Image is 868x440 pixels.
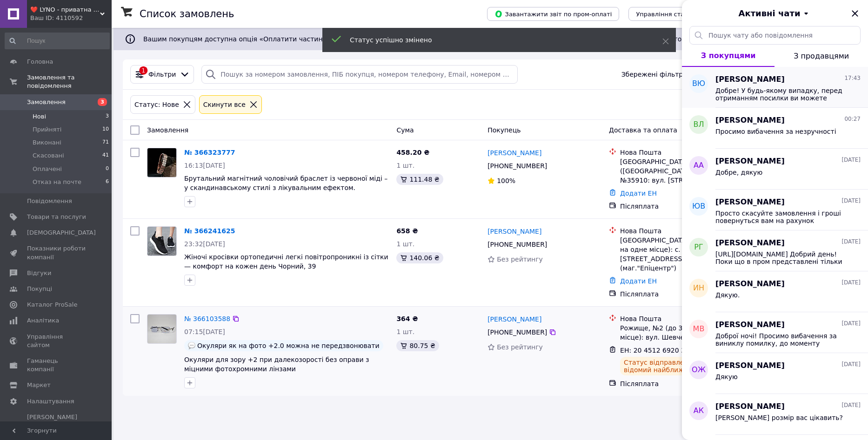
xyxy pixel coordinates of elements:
[486,238,549,251] div: [PHONE_NUMBER]
[27,333,86,349] span: Управління сайтом
[140,8,234,20] h1: Список замовлень
[693,324,705,335] span: МВ
[184,227,235,235] a: № 366241625
[682,230,868,271] button: рг[PERSON_NAME][DATE][URL][DOMAIN_NAME] Добрий день! Поки що в пром представлені тільки чорні Наб...
[27,381,51,389] span: Маркет
[621,70,689,79] span: Збережені фільтри:
[396,328,414,335] span: 1 шт.
[487,148,541,158] a: [PERSON_NAME]
[715,74,785,85] span: [PERSON_NAME]
[715,414,843,421] span: [PERSON_NAME] розмір вас цікавить?
[844,115,861,123] span: 00:27
[715,361,785,371] span: [PERSON_NAME]
[715,169,762,176] span: Добре, дякую
[197,342,380,349] span: Окуляри як на фото +2.0 можна не передзвонювати
[794,52,849,60] span: З продавцями
[147,148,176,177] img: Фото товару
[841,401,861,409] span: [DATE]
[30,14,112,22] div: Ваш ID: 4110592
[27,98,66,106] span: Замовлення
[184,149,235,156] a: № 366323777
[487,7,619,21] button: Завантажити звіт по пром-оплаті
[620,347,698,354] span: ЕН: 20 4512 6920 3189
[701,51,756,60] span: З покупцями
[636,11,707,18] span: Управління статусами
[620,277,657,285] a: Додати ЕН
[841,238,861,246] span: [DATE]
[694,160,704,171] span: АA
[33,165,62,173] span: Оплачені
[133,99,181,110] div: Статус: Нове
[693,283,704,294] span: ИН
[620,379,747,388] div: Післяплата
[148,70,176,79] span: Фільтри
[620,314,747,323] div: Нова Пошта
[27,244,86,261] span: Показники роботи компанії
[844,74,861,82] span: 17:43
[682,271,868,312] button: ИН[PERSON_NAME][DATE]Дякую.
[689,26,861,45] input: Пошук чату або повідомлення
[738,7,800,20] span: Активні чати
[33,138,61,147] span: Виконані
[396,240,414,248] span: 1 шт.
[188,342,195,349] img: :speech_balloon:
[486,159,549,172] div: [PHONE_NUMBER]
[143,35,733,43] span: Вашим покупцям доступна опція «Оплатити частинами від Rozetka» на 2 платежі. Отримуйте нові замов...
[682,45,775,67] button: З покупцями
[33,151,64,160] span: Скасовані
[620,202,747,211] div: Післяплата
[620,190,657,197] a: Додати ЕН
[715,210,848,224] span: Просто скасуйте замовлення і гроші повернуться вам на рахунок
[682,312,868,353] button: МВ[PERSON_NAME][DATE]Доброї ночі! Просимо вибачення за виниклу помилку, до моменту прибуття посил...
[184,162,225,169] span: 16:13[DATE]
[184,315,230,322] a: № 366103588
[841,361,861,368] span: [DATE]
[184,240,225,248] span: 23:32[DATE]
[620,148,747,157] div: Нова Пошта
[350,35,639,45] div: Статус успішно змінено
[715,332,848,347] span: Доброї ночі! Просимо вибачення за виниклу помилку, до моменту прибуття посилки ми вирішимо це пит...
[715,156,785,167] span: [PERSON_NAME]
[841,156,861,164] span: [DATE]
[106,165,109,173] span: 0
[184,328,225,335] span: 07:15[DATE]
[396,162,414,169] span: 1 шт.
[5,33,110,49] input: Пошук
[102,151,109,160] span: 41
[487,126,521,134] span: Покупець
[147,148,177,177] a: Фото товару
[27,413,86,439] span: [PERSON_NAME] та рахунки
[628,7,714,21] button: Управління статусами
[693,119,704,130] span: ВЛ
[841,279,861,287] span: [DATE]
[184,253,388,270] span: Жіночі кросівки ортопедичні легкі повітропроникні із сітки — комфорт на кожен день Чорний, 39
[841,197,861,205] span: [DATE]
[682,353,868,394] button: ОЖ[PERSON_NAME][DATE]Дякую
[692,365,706,375] span: ОЖ
[715,87,848,102] span: Добре! У будь-якому випадку, перед отриманням посилки ви можете перевірити їх, і в разі, якщо вон...
[27,213,86,221] span: Товари та послуги
[27,357,86,374] span: Гаманець компанії
[33,112,46,121] span: Нові
[27,229,96,237] span: [DEMOGRAPHIC_DATA]
[106,112,109,121] span: 3
[184,175,387,191] a: Брутальний магнітний чоловічий браслет із червоної міді – у скандинавському стилі з лікувальним е...
[620,236,747,273] div: [GEOGRAPHIC_DATA], №51 (до 30 кг на одне місце): с. Лиманка, просп. [STREET_ADDRESS][PERSON_NAME]...
[620,357,747,375] div: Статус відправлення буде відомий найближчим часом
[396,149,429,156] span: 458.20 ₴
[841,320,861,328] span: [DATE]
[27,73,112,90] span: Замовлення та повідомлення
[682,67,868,108] button: ВЮ[PERSON_NAME]17:43Добре! У будь-якому випадку, перед отриманням посилки ви можете перевірити їх...
[147,126,188,134] span: Замовлення
[708,7,842,20] button: Активні чати
[620,157,747,185] div: [GEOGRAPHIC_DATA] ([GEOGRAPHIC_DATA].), Поштомат №35910: вул. [STREET_ADDRESS]
[33,125,61,134] span: Прийняті
[487,227,541,236] a: [PERSON_NAME]
[184,356,369,373] a: Окуляри для зору +2 при далекозорості без оправи з міцними фотохромними лінзами
[396,340,439,351] div: 80.75 ₴
[682,149,868,190] button: АA[PERSON_NAME][DATE]Добре, дякую
[494,10,612,18] span: Завантажити звіт по пром-оплаті
[147,314,177,344] a: Фото товару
